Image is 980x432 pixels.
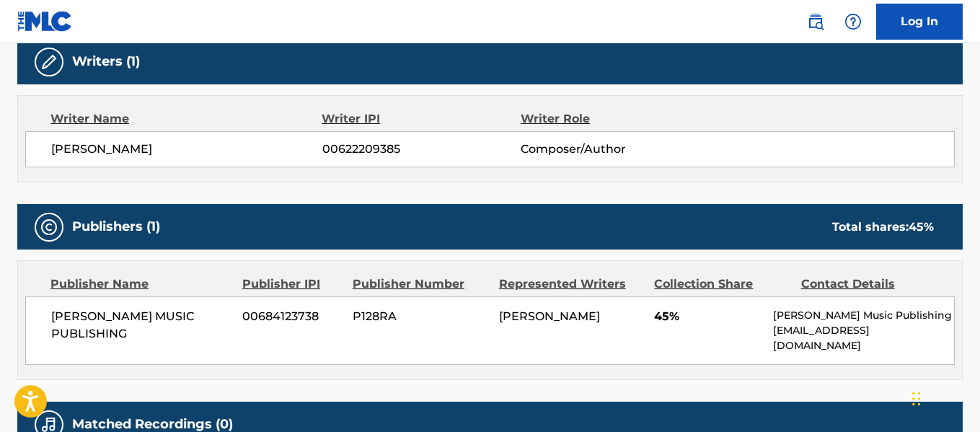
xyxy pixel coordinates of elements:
span: 45% [654,308,762,325]
div: Publisher Name [50,275,231,293]
h5: Writers (1) [72,53,140,70]
iframe: Chat Widget [908,363,980,432]
div: Represented Writers [499,275,644,293]
div: Help [839,7,868,36]
a: Log In [876,4,963,40]
span: [PERSON_NAME] MUSIC PUBLISHING [51,308,231,343]
div: Publisher Number [353,275,488,293]
img: MLC Logo [17,11,73,32]
span: [PERSON_NAME] [51,141,322,158]
div: Contact Details [801,275,937,293]
a: Public Search [801,7,830,36]
span: 45 % [909,220,934,234]
div: Publisher IPI [242,275,342,293]
img: Publishers [40,219,58,236]
div: Writer Role [521,110,702,128]
img: Writers [40,53,58,71]
img: help [844,13,862,30]
div: Drag [912,377,921,420]
p: [PERSON_NAME] Music Publishing [773,308,954,323]
span: [PERSON_NAME] [499,309,600,323]
div: Total shares: [832,219,934,236]
img: search [807,13,824,30]
h5: Publishers (1) [72,219,160,235]
p: [EMAIL_ADDRESS][DOMAIN_NAME] [773,323,954,353]
div: Collection Share [654,275,790,293]
span: P128RA [353,308,488,325]
div: Writer Name [50,110,322,128]
div: Writer IPI [322,110,521,128]
span: Composer/Author [521,141,701,158]
span: 00684123738 [242,308,342,325]
span: 00622209385 [322,141,521,158]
